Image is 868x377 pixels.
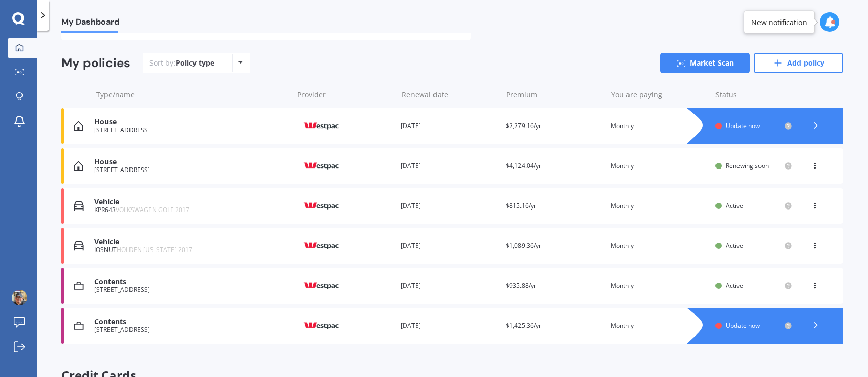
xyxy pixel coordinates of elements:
[296,276,347,296] img: Westpac
[94,127,288,134] div: [STREET_ADDRESS]
[94,286,288,294] div: [STREET_ADDRESS]
[506,321,541,330] span: $1,425.36/yr
[401,161,497,171] div: [DATE]
[149,58,214,68] div: Sort by:
[506,201,536,210] span: $815.16/yr
[506,161,541,170] span: $4,124.04/yr
[726,121,760,130] span: Update now
[401,321,497,331] div: [DATE]
[611,321,707,331] div: Monthly
[94,206,288,214] div: KPR643
[726,201,743,210] span: Active
[506,121,541,130] span: $2,279.16/yr
[296,236,347,256] img: Westpac
[726,281,743,290] span: Active
[94,238,288,246] div: Vehicle
[402,90,498,100] div: Renewal date
[751,17,807,27] div: New notification
[715,90,792,100] div: Status
[401,121,497,131] div: [DATE]
[94,326,288,333] div: [STREET_ADDRESS]
[176,58,214,68] div: Policy type
[74,201,84,211] img: Vehicle
[296,196,347,216] img: Westpac
[94,318,288,326] div: Contents
[96,90,289,100] div: Type/name
[611,201,707,211] div: Monthly
[74,161,83,171] img: House
[74,281,84,291] img: Contents
[726,321,760,330] span: Update now
[506,281,536,290] span: $935.88/yr
[611,90,707,100] div: You are paying
[506,241,541,250] span: $1,089.36/yr
[94,158,288,166] div: House
[94,166,288,174] div: [STREET_ADDRESS]
[296,316,347,336] img: Westpac
[506,90,602,100] div: Premium
[94,198,288,206] div: Vehicle
[74,241,84,251] img: Vehicle
[296,156,347,176] img: Westpac
[94,118,288,127] div: House
[726,241,743,250] span: Active
[116,205,189,214] span: VOLKSWAGEN GOLF 2017
[74,121,83,131] img: House
[611,121,707,131] div: Monthly
[754,53,843,73] a: Add policy
[61,17,119,31] span: My Dashboard
[726,161,769,170] span: Renewing soon
[61,56,131,71] div: My policies
[611,241,707,251] div: Monthly
[117,245,192,254] span: HOLDEN [US_STATE] 2017
[401,281,497,291] div: [DATE]
[74,321,84,331] img: Contents
[611,161,707,171] div: Monthly
[94,278,288,286] div: Contents
[611,281,707,291] div: Monthly
[297,90,394,100] div: Provider
[401,241,497,251] div: [DATE]
[94,246,288,254] div: IOSNUT
[296,116,347,136] img: Westpac
[660,53,750,73] a: Market Scan
[401,201,497,211] div: [DATE]
[12,290,27,305] img: ACg8ocJr9JXakoYzT46gh2yoz4IJKoWDPhJoSx_1KvV3tH3DlDhh12v9ZA=s96-c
